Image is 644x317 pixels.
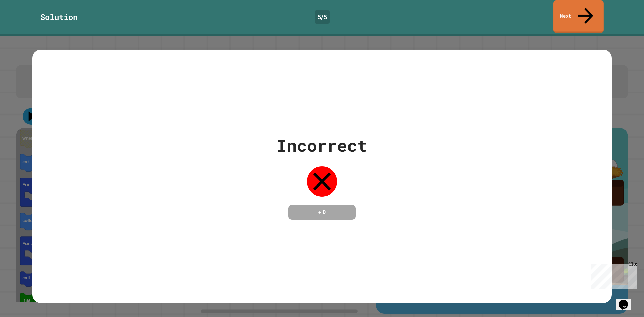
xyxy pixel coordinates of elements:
[3,3,46,43] div: Chat with us now!Close
[295,208,349,216] h4: + 0
[588,261,637,289] iframe: chat widget
[40,11,78,23] div: Solution
[277,133,367,158] div: Incorrect
[616,290,637,310] iframe: chat widget
[553,0,604,33] a: Next
[315,10,330,24] div: 5 / 5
